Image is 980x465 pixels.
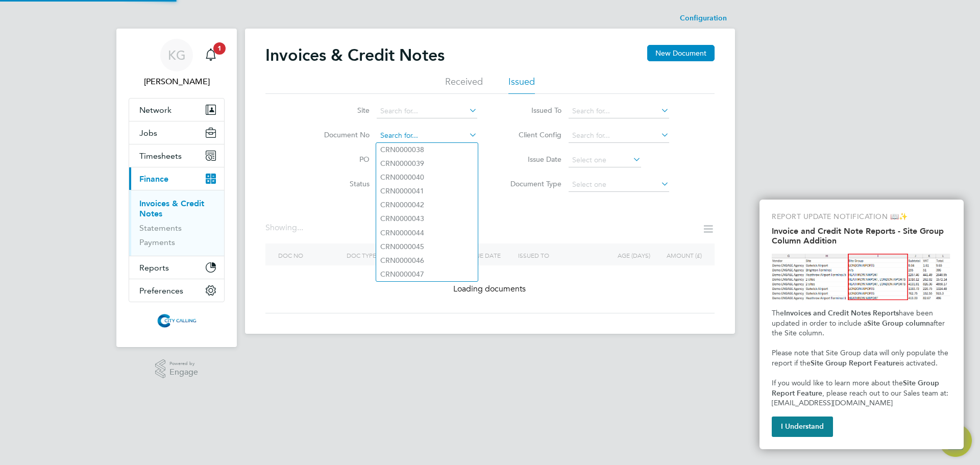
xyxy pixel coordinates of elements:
span: ... [297,223,303,233]
span: Please note that Site Group data will only populate the report if the [772,349,950,368]
span: The [772,309,784,317]
input: Select one [569,178,669,192]
input: Search for... [377,104,477,118]
label: Status [311,179,370,188]
span: Network [139,105,171,115]
h2: Invoices & Credit Notes [265,45,445,65]
img: Site Group Column in Invoices Report [772,254,951,300]
button: I Understand [772,417,833,437]
span: Reports [139,263,169,273]
label: Issued To [503,106,561,115]
li: Issued [508,76,535,94]
li: CRN0000043 [376,212,478,226]
a: Go to account details [129,39,225,88]
a: Go to home page [129,312,225,329]
strong: Site Group column [867,319,930,328]
span: Finance [139,174,168,184]
li: CRN0000040 [376,170,478,184]
div: Invoice and Credit Note Reports - Site Group Column Addition [759,200,964,449]
nav: Main navigation [116,29,237,347]
li: CRN0000038 [376,143,478,157]
li: CRN0000047 [376,267,478,281]
li: CRN0000039 [376,157,478,170]
li: CRN0000045 [376,240,478,254]
input: Search for... [569,129,669,143]
span: 1 [213,42,226,55]
li: CRN0000044 [376,226,478,240]
span: Engage [169,368,198,377]
strong: Invoices and Credit Notes Reports [784,309,899,317]
span: is activated. [899,359,938,368]
strong: Site Group Report Feature [811,359,899,368]
span: Timesheets [139,151,182,161]
span: Khalillah German [129,76,225,88]
span: KG [168,48,186,62]
div: Showing [265,223,305,233]
a: Statements [139,223,182,233]
p: REPORT UPDATE NOTIFICATION 📖✨ [772,212,951,222]
label: Issue Date [503,155,561,164]
label: Client Config [503,130,561,139]
label: Document Type [503,179,561,188]
a: Payments [139,237,175,247]
li: Configuration [680,8,727,29]
strong: Site Group Report Feature [772,379,941,398]
a: Invoices & Credit Notes [139,199,204,218]
label: Site [311,106,370,115]
input: Search for... [377,129,477,143]
span: , please reach out to our Sales team at: [EMAIL_ADDRESS][DOMAIN_NAME] [772,389,950,408]
label: PO [311,155,370,164]
li: CRN0000046 [376,254,478,267]
li: CRN0000041 [376,184,478,198]
li: CRN0000042 [376,198,478,212]
input: Select one [569,153,641,167]
span: Powered by [169,359,198,368]
span: have been updated in order to include a [772,309,935,328]
label: Document No [311,130,370,139]
span: If you would like to learn more about the [772,379,903,387]
span: Jobs [139,128,157,138]
span: Preferences [139,286,183,296]
h2: Invoice and Credit Note Reports - Site Group Column Addition [772,226,951,246]
input: Search for... [569,104,669,118]
img: citycalling-logo-retina.png [155,312,199,329]
button: New Document [647,45,715,61]
li: Received [445,76,483,94]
